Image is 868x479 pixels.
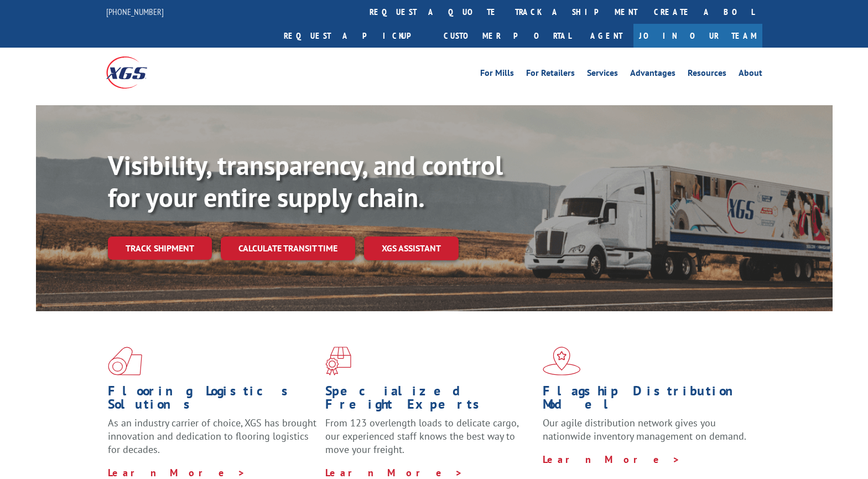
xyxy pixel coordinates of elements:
[688,69,726,81] a: Resources
[325,347,351,375] img: xgs-icon-focused-on-flooring-red
[276,24,435,48] a: Request a pickup
[108,384,317,416] h1: Flooring Logistics Solutions
[435,24,579,48] a: Customer Portal
[108,466,246,479] a: Learn More >
[579,24,633,48] a: Agent
[106,6,164,17] a: [PHONE_NUMBER]
[480,69,514,81] a: For Mills
[108,347,142,375] img: xgs-icon-total-supply-chain-intelligence-red
[108,416,316,456] span: As an industry carrier of choice, XGS has brought innovation and dedication to flooring logistics...
[325,384,534,416] h1: Specialized Freight Experts
[543,453,680,466] a: Learn More >
[325,416,534,466] p: From 123 overlength loads to delicate cargo, our experienced staff knows the best way to move you...
[221,236,355,260] a: Calculate transit time
[108,148,503,214] b: Visibility, transparency, and control for your entire supply chain.
[739,69,762,81] a: About
[526,69,575,81] a: For Retailers
[543,347,581,375] img: xgs-icon-flagship-distribution-model-red
[108,236,212,260] a: Track shipment
[364,236,459,260] a: XGS ASSISTANT
[543,384,752,416] h1: Flagship Distribution Model
[633,24,762,48] a: Join Our Team
[543,416,746,442] span: Our agile distribution network gives you nationwide inventory management on demand.
[630,69,675,81] a: Advantages
[325,466,463,479] a: Learn More >
[587,69,618,81] a: Services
